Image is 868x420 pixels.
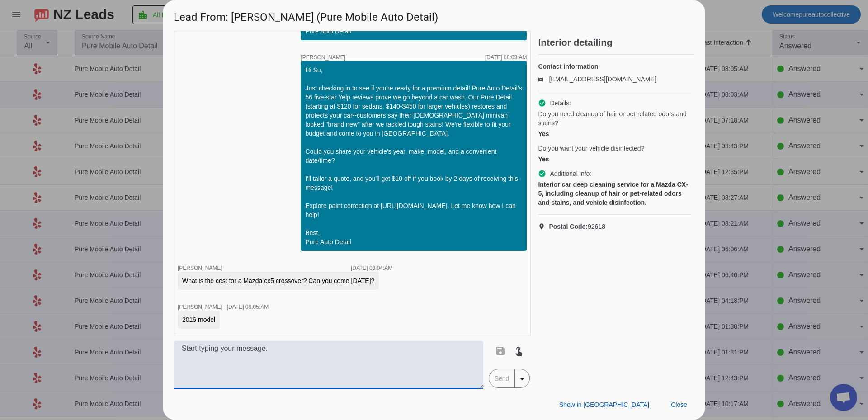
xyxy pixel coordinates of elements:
div: Hi Su, Just checking in to see if you're ready for a premium detail! Pure Auto Detail's 56 five-s... [305,66,522,246]
span: Do you want your vehicle disinfected? [538,144,644,153]
span: Do you need cleanup of hair or pet-related odors and stains? [538,109,691,127]
div: [DATE] 08:03:AM [485,55,527,60]
a: [EMAIL_ADDRESS][DOMAIN_NAME] [549,76,656,83]
mat-icon: check_circle [538,99,546,107]
div: Yes [538,129,691,138]
span: [PERSON_NAME] [178,265,222,271]
strong: Postal Code: [549,223,588,230]
span: Details: [550,99,571,108]
button: Show in [GEOGRAPHIC_DATA] [552,396,656,413]
mat-icon: arrow_drop_down [517,373,528,384]
span: Additional info: [550,169,591,178]
mat-icon: touch_app [513,345,524,356]
span: Show in [GEOGRAPHIC_DATA] [559,401,649,408]
div: [DATE] 08:05:AM [227,304,269,310]
mat-icon: location_on [538,223,549,230]
div: [DATE] 08:04:AM [351,265,392,271]
span: Close [671,401,687,408]
div: Yes [538,155,691,164]
div: Interior car deep cleaning service for a Mazda CX-5, including cleanup of hair or pet-related odo... [538,180,691,207]
mat-icon: check_circle [538,170,546,178]
span: [PERSON_NAME] [301,55,345,60]
span: 92618 [549,222,605,231]
mat-icon: email [538,77,549,81]
div: What is the cost for a Mazda cx5 crossover? Can you come [DATE]? [182,276,374,285]
button: Close [664,396,694,413]
span: [PERSON_NAME] [178,304,222,310]
div: 2016 model [182,315,215,324]
h2: Interior detailing [538,38,694,47]
h4: Contact information [538,62,691,71]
